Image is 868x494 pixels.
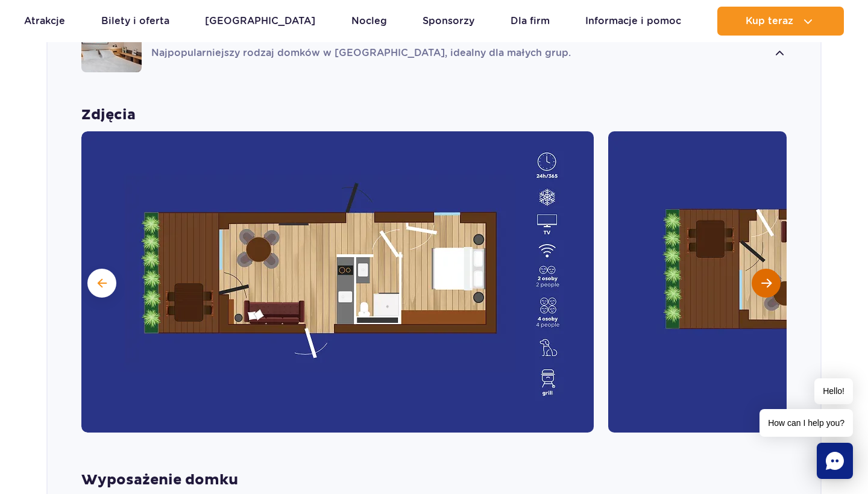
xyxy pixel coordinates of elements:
[759,409,853,437] span: How can I help you?
[151,46,768,61] p: Najpopularniejszy rodzaj domków w [GEOGRAPHIC_DATA], idealny dla małych grup.
[423,7,474,36] a: Sponsorzy
[814,378,853,404] span: Hello!
[817,443,853,479] div: Chat
[351,7,387,36] a: Nocleg
[81,106,787,124] strong: Zdjęcia
[81,471,787,489] strong: Wyposażenie domku
[101,7,169,36] a: Bilety i oferta
[746,16,793,27] span: Kup teraz
[24,7,65,36] a: Atrakcje
[717,7,844,36] button: Kup teraz
[752,269,781,298] button: Następny slajd
[205,7,315,36] a: [GEOGRAPHIC_DATA]
[585,7,681,36] a: Informacje i pomoc
[511,7,550,36] a: Dla firm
